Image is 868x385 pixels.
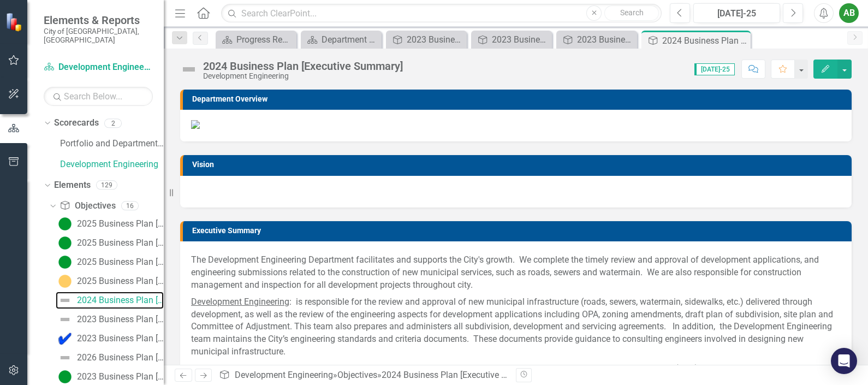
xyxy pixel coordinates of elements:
div: 2024 Business Plan [Executive Summary] [203,60,403,72]
div: 2 [104,119,122,128]
input: Search ClearPoint... [221,4,662,23]
div: Open Intercom Messenger [831,348,857,374]
div: 2026 Business Plan [Executive Summary] [77,353,164,363]
div: 2025 Business Plan [Objective #1] [77,238,164,248]
input: Search Below... [44,87,153,106]
a: 2025 Business Plan [Executive Summary] [56,215,164,233]
a: Objectives [337,370,377,380]
a: Development Engineering [235,370,333,380]
img: Proceeding as Anticipated [58,217,72,230]
img: Proceeding as Anticipated [58,256,72,269]
a: 2023 Business Plan [Objective #3] [474,33,549,46]
span: [DATE]-25 [694,63,735,75]
span: Search [620,8,644,17]
a: 2023 Business Plan [Objective #2] [389,33,464,46]
div: 2023 Business Plan [Objective #2] [407,33,464,46]
a: Development Engineering [60,158,164,171]
p: : is responsible for the review and approval of new municipal infrastructure (roads, sewers, wate... [191,294,841,360]
div: 2024 Business Plan [Executive Summary] [662,34,748,48]
h3: Executive Summary [192,227,846,235]
div: [DATE]-25 [697,7,776,20]
a: Progress Report Dashboard [218,33,294,46]
a: 2023 Business Plan [Executive Summary] [56,311,164,328]
a: Development Engineering [44,61,153,74]
img: Monitoring Progress [58,275,72,288]
button: [DATE]-25 [693,3,780,23]
div: 2025 Business Plan [Objective #2] [77,257,164,267]
div: 16 [121,201,139,210]
div: 2024 Business Plan [Executive Summary] [77,295,164,305]
img: Not Defined [180,61,198,78]
a: Elements [54,179,91,192]
div: 2023 Business Plan [Objective #3] [492,33,549,46]
a: Department Dashboard [304,33,379,46]
div: 2023 Business Plan [Executive Summary] [77,315,164,324]
div: Department Dashboard [322,33,379,46]
small: City of [GEOGRAPHIC_DATA], [GEOGRAPHIC_DATA] [44,27,153,45]
img: May%202023-%20Org%20Chart%20v2.jpg [191,120,200,129]
img: Not Defined [58,351,72,364]
div: 2025 Business Plan [Executive Summary] [77,219,164,229]
u: Development Engineering [191,297,289,307]
a: Objectives [60,200,115,212]
div: 2023 Business Plan [Objective #2] [77,372,164,382]
div: 2023 Business Plan [Objective #1] [77,334,164,343]
img: ClearPoint Strategy [5,11,26,32]
h3: Department Overview [192,95,846,103]
img: Not Defined [58,294,72,307]
img: Not Defined [58,313,72,326]
a: Portfolio and Department Scorecards [60,138,164,150]
a: 2023 Business Plan [Objective #4] [559,33,634,46]
a: 2025 Business Plan [Objective #3] [56,273,164,290]
button: AB [839,3,859,23]
div: Progress Report Dashboard [236,33,294,46]
a: 2026 Business Plan [Executive Summary] [56,349,164,366]
div: Development Engineering [203,72,403,80]
div: 129 [96,181,117,190]
div: 2023 Business Plan [Objective #4] [577,33,634,46]
img: Proceeding as Anticipated [58,236,72,250]
h3: Vision [192,161,846,169]
img: Complete [58,332,72,345]
div: » » [219,369,508,382]
div: 2025 Business Plan [Objective #3] [77,276,164,286]
u: Development Services and Environmental Engineering: [191,363,401,374]
span: Elements & Reports [44,14,153,27]
a: 2023 Business Plan [Objective #1] [56,330,164,347]
a: 2024 Business Plan [Executive Summary] [56,292,164,309]
div: 2024 Business Plan [Executive Summary] [382,370,541,380]
a: 2025 Business Plan [Objective #2] [56,253,164,271]
a: Scorecards [54,117,99,129]
img: Proceeding as Anticipated [58,370,72,383]
button: Search [604,5,659,21]
a: 2025 Business Plan [Objective #1] [56,234,164,252]
span: The Development Engineering Department facilitates and supports the City's growth. We complete th... [191,254,819,290]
